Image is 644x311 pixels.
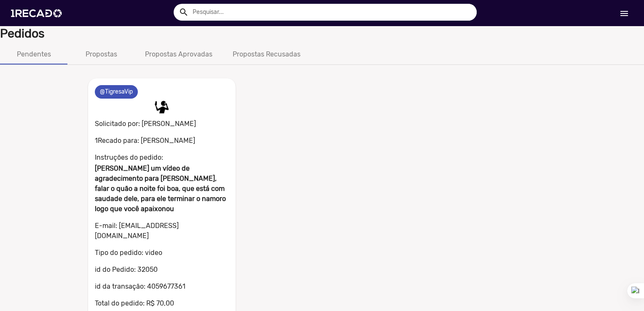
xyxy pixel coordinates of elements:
p: id da transação: 4059677361 [95,282,229,292]
p: Instruções do pedido: [95,153,229,163]
div: Propostas [86,49,117,59]
button: Example home icon [176,4,191,19]
img: placeholder.jpg [153,99,170,115]
mat-icon: Início [619,8,629,19]
p: Tipo do pedido: video [95,248,229,258]
div: Pendentes [17,49,51,59]
p: Solicitado por: [PERSON_NAME] [95,117,229,129]
mat-icon: Example home icon [179,7,189,17]
div: Propostas Aprovadas [145,49,212,59]
b: [PERSON_NAME] um vídeo de agradecimento para [PERSON_NAME], falar o quão a noite foi boa, que est... [95,164,226,213]
p: id do Pedido: 32050 [95,265,229,275]
input: Pesquisar... [186,4,477,21]
p: 1Recado para: [PERSON_NAME] [95,136,229,146]
mat-chip: @TigresaVip [95,85,138,99]
p: Total do pedido: R$ 70,00 [95,298,229,308]
p: E-mail: [EMAIL_ADDRESS][DOMAIN_NAME] [95,221,229,241]
div: Propostas Recusadas [233,49,301,59]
